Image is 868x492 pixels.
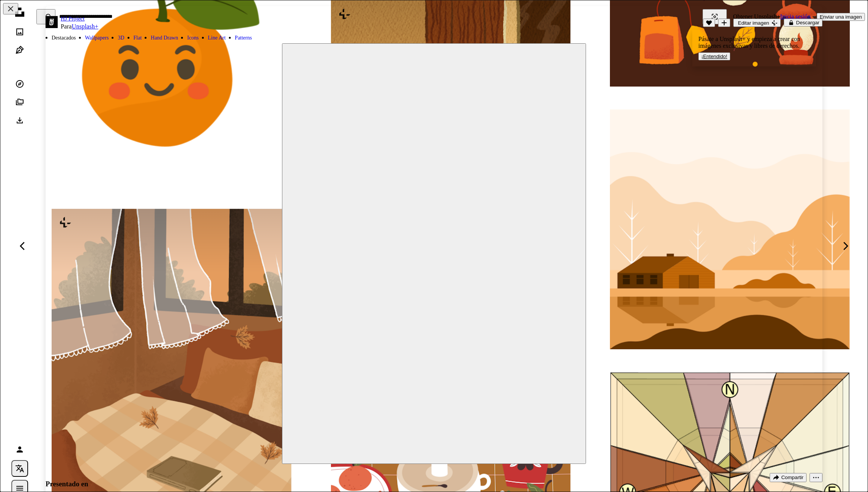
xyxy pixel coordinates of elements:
button: Descargar [784,19,822,27]
h3: Presentado en [46,480,88,488]
a: HJ Project [61,15,98,22]
div: Para [61,22,98,31]
button: Me gusta [703,19,715,27]
img: Cozy armchair on a wooden porch with steaming coffee. [285,44,583,462]
button: Añade a la colección [718,19,730,27]
a: Ve al perfil de HJ Project [46,16,58,30]
div: Pásate a Unsplash+ y empieza a crear con imágenes exclusivas y libres de derechos. [692,30,816,66]
button: Más acciones [810,473,822,482]
button: Editar imagen [733,19,780,27]
span: Compartir [781,475,803,480]
a: Unsplash+ [72,23,98,30]
button: Ampliar en esta imagen [282,43,586,464]
button: ¡Entendido! [698,52,730,60]
img: Ve al perfil de HJ Project [46,16,58,28]
a: Siguiente [822,210,868,282]
button: Compartir esta imagen [770,473,807,482]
